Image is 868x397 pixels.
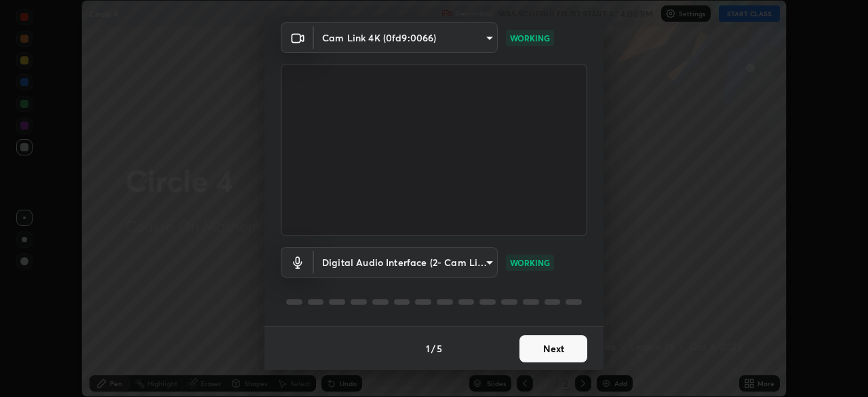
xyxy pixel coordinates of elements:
h4: 5 [437,341,442,356]
p: WORKING [510,257,550,269]
p: WORKING [510,32,550,44]
button: Next [519,335,587,362]
h4: 1 [426,341,430,356]
div: Cam Link 4K (0fd9:0066) [314,22,498,53]
div: Cam Link 4K (0fd9:0066) [314,247,498,278]
h4: / [431,341,435,356]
